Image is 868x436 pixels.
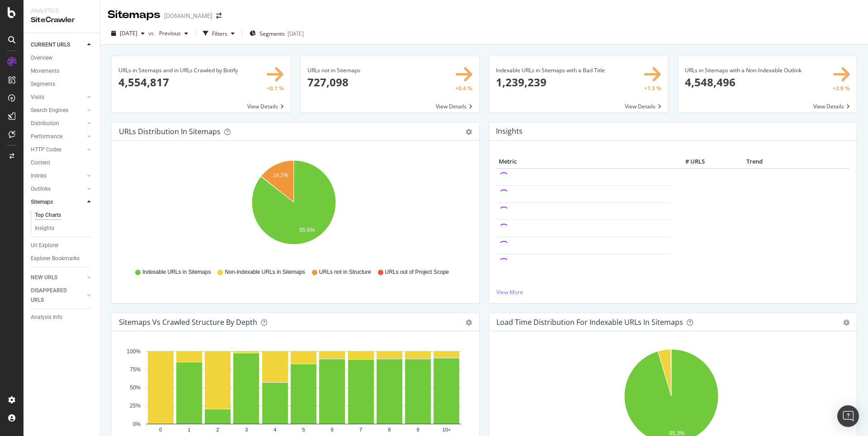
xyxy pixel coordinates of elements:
[31,241,59,250] div: Url Explorer
[671,155,707,169] th: # URLS
[142,268,211,276] span: Indexable URLs in Sitemaps
[31,106,85,115] a: Search Engines
[216,13,222,19] div: arrow-right-arrow-left
[130,366,141,373] text: 75%
[108,7,160,23] div: Sitemaps
[496,125,523,137] h4: Insights
[496,318,683,327] div: Load Time Distribution for Indexable URLs in Sitemaps
[31,273,85,282] a: NEW URLS
[331,427,334,433] text: 6
[31,145,85,155] a: HTTP Codes
[466,129,472,135] div: gear
[127,348,141,355] text: 100%
[496,288,849,296] a: View More
[299,227,315,233] text: 85.6%
[108,26,148,41] button: [DATE]
[31,80,94,89] a: Segments
[31,40,85,50] a: CURRENT URLS
[31,7,93,15] div: Analytics
[31,132,85,141] a: Performance
[319,268,371,276] span: URLs not in Structure
[164,11,212,20] div: [DOMAIN_NAME]
[31,313,62,322] div: Analysis Info
[31,93,44,102] div: Visits
[130,403,141,409] text: 25%
[35,224,54,233] div: Insights
[35,224,94,233] a: Insights
[31,197,85,207] a: Sitemaps
[31,254,80,263] div: Explorer Bookmarks
[148,29,156,37] span: vs
[31,184,85,194] a: Outlinks
[843,319,849,326] div: gear
[31,197,53,207] div: Sitemaps
[259,30,285,38] span: Segments
[359,427,362,433] text: 7
[31,241,94,250] a: Url Explorer
[273,172,288,178] text: 14.2%
[31,119,85,128] a: Distribution
[31,80,55,89] div: Segments
[212,30,227,38] div: Filters
[159,427,162,433] text: 0
[31,254,94,263] a: Explorer Bookmarks
[31,171,85,181] a: Inlinks
[31,15,93,25] div: SiteCrawler
[119,127,221,136] div: URLs Distribution in Sitemaps
[31,66,59,76] div: Movements
[31,53,94,63] a: Overview
[120,29,137,37] span: 2025 Sep. 11th
[385,268,449,276] span: URLs out of Project Scope
[31,158,50,168] div: Content
[288,30,304,38] div: [DATE]
[31,286,76,305] div: DISAPPEARED URLS
[245,427,248,433] text: 3
[274,427,276,433] text: 4
[31,106,68,115] div: Search Engines
[31,145,61,155] div: HTTP Codes
[31,66,94,76] a: Movements
[837,405,859,427] div: Open Intercom Messenger
[225,268,305,276] span: Non-Indexable URLs in Sitemaps
[217,427,219,433] text: 2
[31,93,85,102] a: Visits
[31,119,59,128] div: Distribution
[443,427,451,433] text: 10+
[302,427,305,433] text: 5
[31,313,94,322] a: Analysis Info
[31,286,85,305] a: DISAPPEARED URLS
[199,26,238,41] button: Filters
[246,26,307,41] button: Segments[DATE]
[119,155,469,260] svg: A chart.
[156,26,192,41] button: Previous
[156,29,181,37] span: Previous
[466,319,472,326] div: gear
[31,40,70,50] div: CURRENT URLS
[35,211,94,220] a: Top Charts
[31,53,52,63] div: Overview
[31,158,94,168] a: Content
[119,318,257,327] div: Sitemaps vs Crawled Structure by Depth
[35,211,61,220] div: Top Charts
[31,273,57,282] div: NEW URLS
[388,427,391,433] text: 8
[31,184,51,194] div: Outlinks
[130,384,141,391] text: 50%
[707,155,802,169] th: Trend
[133,421,141,427] text: 0%
[496,155,671,169] th: Metric
[417,427,420,433] text: 9
[188,427,190,433] text: 1
[31,171,47,181] div: Inlinks
[31,132,62,141] div: Performance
